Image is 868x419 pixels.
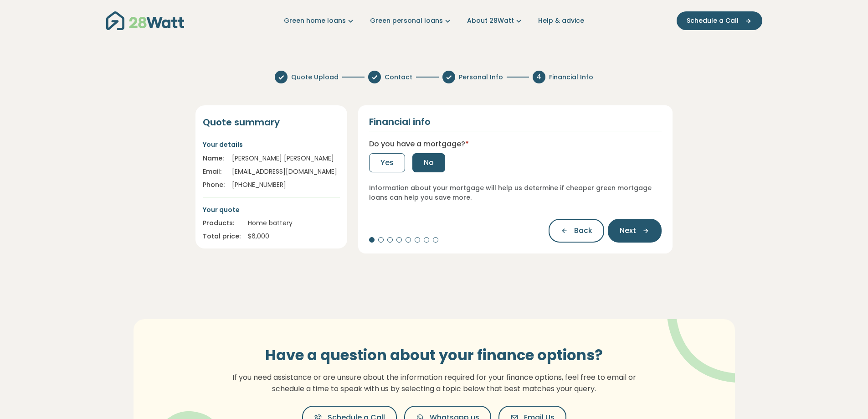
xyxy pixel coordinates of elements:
[203,218,241,228] div: Products:
[549,219,604,243] button: Back
[677,11,762,30] button: Schedule a Call
[538,16,584,26] a: Help & advice
[369,116,431,127] h2: Financial info
[687,16,739,26] span: Schedule a Call
[106,9,762,32] nav: Main navigation
[369,139,469,150] label: Do you have a mortgage?
[574,225,592,236] span: Back
[227,372,642,395] p: If you need assistance or are unsure about the information required for your finance options, fee...
[232,167,340,176] div: [EMAIL_ADDRESS][DOMAIN_NAME]
[106,11,184,30] img: 28Watt
[467,16,524,26] a: About 28Watt
[203,205,340,215] p: Your quote
[203,180,225,190] div: Phone:
[203,116,340,128] h4: Quote summary
[248,232,340,241] div: $ 6,000
[412,153,445,172] button: No
[232,180,340,190] div: [PHONE_NUMBER]
[385,72,412,82] span: Contact
[203,232,241,241] div: Total price:
[284,16,355,26] a: Green home loans
[608,219,662,243] button: Next
[370,16,452,26] a: Green personal loans
[291,72,339,82] span: Quote Upload
[203,140,340,150] p: Your details
[248,218,340,228] div: Home battery
[380,157,394,168] span: Yes
[620,225,636,236] span: Next
[232,154,340,163] div: [PERSON_NAME] [PERSON_NAME]
[369,183,662,202] div: Information about your mortgage will help us determine if cheaper green mortgage loans can help y...
[533,71,545,83] div: 4
[203,167,225,176] div: Email:
[424,157,434,168] span: No
[549,72,593,82] span: Financial Info
[369,153,405,172] button: Yes
[643,294,762,383] img: vector
[459,72,503,82] span: Personal Info
[203,154,225,163] div: Name:
[227,347,642,364] h3: Have a question about your finance options?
